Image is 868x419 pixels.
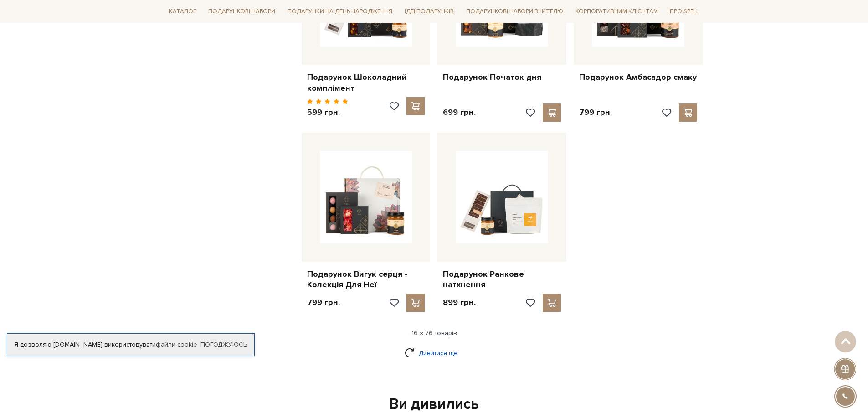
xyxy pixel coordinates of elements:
[307,269,425,290] a: Подарунок Вигук серця - Колекція Для Неї
[307,297,340,308] p: 799 грн.
[443,297,476,308] p: 899 грн.
[579,72,697,83] a: Подарунок Амбасадор смаку
[443,107,476,118] p: 699 грн.
[284,5,396,19] a: Подарунки на День народження
[579,107,612,118] p: 799 грн.
[443,269,561,290] a: Подарунок Ранкове натхнення
[405,345,464,361] a: Дивитися ще
[205,5,279,19] a: Подарункові набори
[462,4,567,19] a: Подарункові набори Вчителю
[165,5,200,19] a: Каталог
[443,72,561,83] a: Подарунок Початок дня
[156,341,197,348] a: файли cookie
[200,341,247,349] a: Погоджуюсь
[572,5,662,19] a: Корпоративним клієнтам
[307,107,349,118] p: 599 грн.
[162,329,707,337] div: 16 з 76 товарів
[7,341,254,349] div: Я дозволяю [DOMAIN_NAME] використовувати
[171,395,698,414] div: Ви дивились
[666,5,703,19] a: Про Spell
[401,5,457,19] a: Ідеї подарунків
[307,72,425,93] a: Подарунок Шоколадний комплімент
